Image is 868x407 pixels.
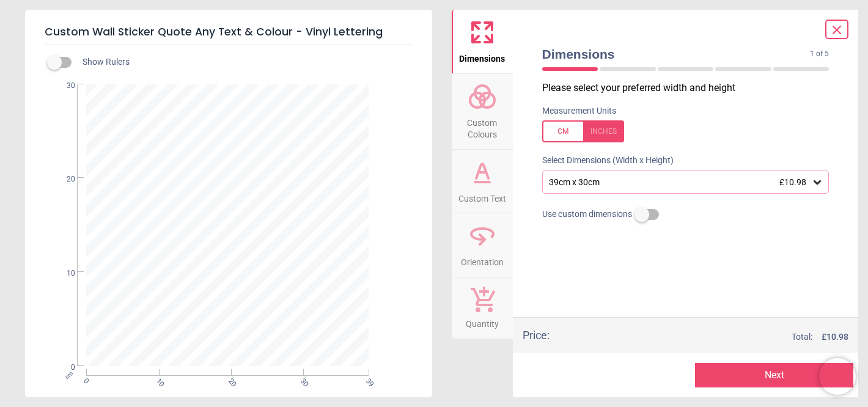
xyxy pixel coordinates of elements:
label: Select Dimensions (Width x Height) [532,155,674,167]
button: Custom Text [452,150,513,213]
span: 30 [52,81,75,91]
iframe: Brevo live chat [819,358,856,395]
div: Total: [568,331,849,343]
span: Dimensions [459,47,505,65]
button: Quantity [452,277,513,339]
span: 1 of 5 [810,49,829,59]
h5: Custom Wall Sticker Quote Any Text & Colour - Vinyl Lettering [45,20,413,45]
span: £10.98 [779,177,806,187]
button: Dimensions [452,10,513,73]
span: 10.98 [826,332,848,342]
div: Show Rulers [54,55,432,70]
span: Custom Colours [453,111,512,141]
span: Dimensions [542,45,811,63]
span: Custom Text [458,187,506,205]
button: Orientation [452,213,513,277]
span: Orientation [461,251,504,269]
span: Use custom dimensions [542,208,632,221]
div: Price : [523,328,550,343]
p: Please select your preferred width and height [542,81,839,95]
span: Quantity [466,312,499,331]
button: Custom Colours [452,74,513,149]
label: Measurement Units [542,105,616,117]
button: Next [695,363,853,387]
div: 39cm x 30cm [548,177,812,188]
span: £ [822,331,848,343]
